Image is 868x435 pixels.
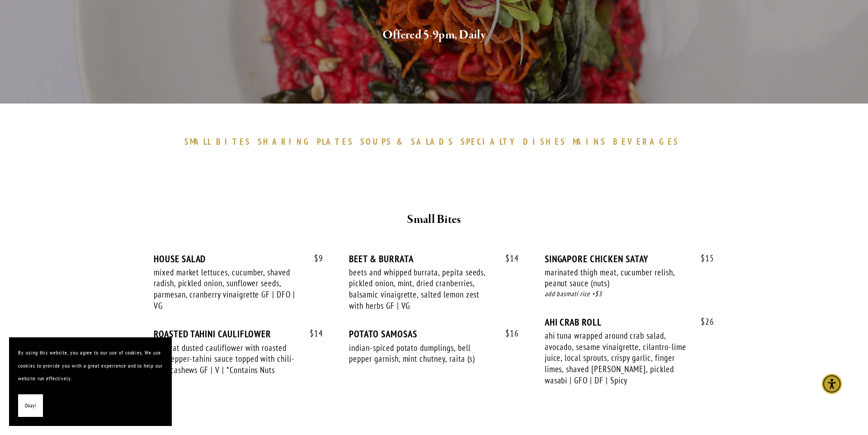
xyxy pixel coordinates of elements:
span: SMALL [184,136,212,147]
a: BEVERAGES [613,136,684,147]
div: marinated thigh meat, cucumber relish, peanut sauce (nuts) [545,267,689,289]
div: ahi tuna wrapped around crab salad, avocado, sesame vinaigrette, cilantro-lime juice, local sprou... [545,330,689,386]
span: $ [310,328,314,339]
h2: Offered 5-9pm, Daily [170,26,698,45]
span: SHARING [258,136,313,147]
div: HOUSE SALAD [154,253,323,265]
span: 15 [692,253,714,264]
div: BEET & BURRATA [349,253,519,265]
span: BEVERAGES [613,136,679,147]
a: SOUPS&SALADS [360,136,458,147]
button: Okay! [18,394,43,417]
span: SPECIALTY [461,136,519,147]
a: SHARINGPLATES [258,136,358,147]
span: $ [701,253,705,264]
span: 26 [692,317,714,327]
span: $ [505,328,510,339]
span: SALADS [411,136,454,147]
div: SINGAPORE CHICKEN SATAY [545,253,714,265]
div: POTATO SAMOSAS [349,328,519,340]
p: By using this website, you agree to our use of cookies. We use cookies to provide you with a grea... [18,346,163,385]
a: SPECIALTYDISHES [461,136,570,147]
span: $ [505,253,510,264]
span: PLATES [317,136,354,147]
span: BITES [216,136,251,147]
span: MAINS [573,136,607,147]
span: SOUPS [360,136,392,147]
a: MAINS [573,136,611,147]
span: Okay! [25,399,36,412]
div: ROASTED TAHINI CAULIFLOWER [154,328,323,340]
div: Accessibility Menu [822,374,842,394]
div: mixed market lettuces, cucumber, shaved radish, pickled onion, sunflower seeds, parmesan, cranber... [154,267,297,312]
div: AHI CRAB ROLL [545,317,714,328]
span: 9 [305,253,323,264]
span: & [396,136,406,147]
div: indian-spiced potato dumplings, bell pepper garnish, mint chutney, raita (s) [349,342,493,364]
span: 16 [496,328,519,339]
a: SMALLBITES [184,136,255,147]
span: $ [314,253,319,264]
div: add basmati rice +$3 [545,289,714,299]
span: $ [701,316,705,327]
strong: Small Bites [407,212,461,227]
div: beets and whipped burrata, pepita seeds, pickled onion, mint, dried cranberries, balsamic vinaigr... [349,267,493,312]
span: 14 [301,328,323,339]
span: 14 [496,253,519,264]
div: baharat dusted cauliflower with roasted red pepper-tahini sauce topped with chili-lime cashews GF... [154,342,297,376]
section: Cookie banner [9,337,172,426]
span: DISHES [523,136,566,147]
